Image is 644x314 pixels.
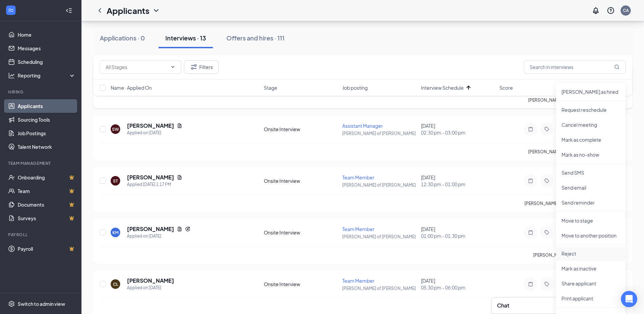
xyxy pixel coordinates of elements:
svg: Tag [543,230,551,235]
div: KM [112,230,118,235]
svg: Note [527,230,535,235]
h5: [PERSON_NAME] [127,277,174,284]
p: [PERSON_NAME] of [PERSON_NAME] [342,234,417,240]
div: [DATE] [421,174,495,188]
a: DocumentsCrown [18,198,76,211]
svg: Note [527,281,535,287]
span: Name · Applied On [111,84,152,91]
div: Applied [DATE] 1:17 PM [127,181,182,188]
svg: ArrowUp [464,84,473,92]
span: Team Member [342,174,374,180]
div: Reporting [18,72,76,79]
svg: MagnifyingGlass [614,64,620,70]
p: [PERSON_NAME] of [PERSON_NAME] [342,182,417,188]
h5: [PERSON_NAME] [127,174,174,181]
span: Team Member [342,226,374,232]
svg: Document [177,123,182,128]
div: Team Management [8,160,74,166]
svg: QuestionInfo [607,6,615,15]
h5: [PERSON_NAME] [127,225,174,233]
span: Job posting [342,84,368,91]
div: CA [623,7,629,13]
p: [PERSON_NAME] of [PERSON_NAME] [342,285,417,291]
div: Onsite Interview [264,281,338,287]
svg: Note [527,178,535,184]
div: ST [113,178,118,184]
a: Home [18,28,76,41]
span: 02:30 pm - 03:00 pm [421,129,495,136]
svg: Document [177,226,182,232]
div: Payroll [8,232,74,238]
a: Job Postings [18,126,76,140]
div: Applied on [DATE] [127,233,190,240]
a: PayrollCrown [18,242,76,256]
svg: Analysis [8,72,15,79]
svg: Tag [543,126,551,132]
p: [PERSON_NAME] has applied more than . [533,252,626,258]
div: Hiring [8,89,74,95]
svg: Collapse [66,7,72,14]
svg: Settings [8,300,15,307]
p: [PERSON_NAME] has applied more than . [525,200,626,206]
span: Team Member [342,278,374,284]
a: OnboardingCrown [18,171,76,184]
div: Switch to admin view [18,300,65,307]
h1: Applicants [107,5,149,16]
span: Assistant Manager [342,123,383,129]
svg: WorkstreamLogo [7,7,14,14]
span: 12:30 pm - 01:00 pm [421,181,495,188]
h5: [PERSON_NAME] [127,122,174,129]
a: TeamCrown [18,184,76,198]
a: Applicants [18,99,76,113]
span: Stage [264,84,277,91]
div: Offers and hires · 111 [226,34,284,42]
span: 01:00 pm - 01:30 pm [421,232,495,239]
div: [DATE] [421,277,495,291]
svg: Tag [543,178,551,184]
span: 05:30 pm - 06:00 pm [421,284,495,291]
div: Onsite Interview [264,126,338,133]
span: Interview Schedule [421,84,464,91]
p: [PERSON_NAME] of [PERSON_NAME] [342,130,417,136]
a: SurveysCrown [18,211,76,225]
svg: Reapply [185,226,190,232]
a: Scheduling [18,55,76,69]
input: All Stages [106,63,167,71]
h3: Chat [497,302,509,309]
div: [DATE] [421,122,495,136]
div: CL [113,281,118,287]
div: Applied on [DATE] [127,129,182,136]
div: Applied on [DATE] [127,284,174,291]
div: Onsite Interview [264,177,338,184]
a: Talent Network [18,140,76,154]
div: Interviews · 13 [165,34,206,42]
svg: Document [177,175,182,180]
a: Messages [18,41,76,55]
svg: Note [527,126,535,132]
svg: Filter [190,63,198,71]
div: Onsite Interview [264,229,338,236]
a: Sourcing Tools [18,113,76,126]
div: [DATE] [421,226,495,239]
svg: ChevronDown [152,6,160,15]
span: Score [499,84,513,91]
button: Filter Filters [184,60,219,74]
svg: Tag [543,281,551,287]
svg: ChevronDown [170,64,176,70]
input: Search in interviews [524,60,626,74]
div: Open Intercom Messenger [621,291,637,307]
div: SW [112,126,119,132]
svg: ChevronLeft [96,6,104,15]
svg: Notifications [592,6,600,15]
div: Applications · 0 [100,34,145,42]
p: [PERSON_NAME] has applied more than . [528,149,626,155]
